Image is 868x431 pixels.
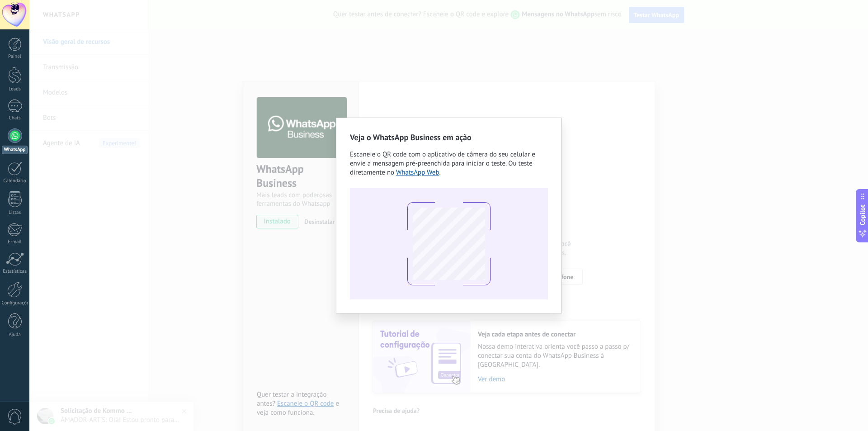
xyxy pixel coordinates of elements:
div: Painel [2,54,28,60]
div: Ajuda [2,332,28,338]
h2: Veja o WhatsApp Business em ação [350,132,548,143]
div: . [350,150,548,177]
div: WhatsApp [2,146,28,154]
div: Calendário [2,178,28,184]
a: WhatsApp Web [396,168,439,177]
div: Chats [2,115,28,121]
span: Copilot [858,204,867,225]
div: Listas [2,210,28,216]
div: Configurações [2,300,28,306]
div: Leads [2,86,28,92]
span: Escaneie o QR code com o aplicativo de câmera do seu celular e envie a mensagem pré-preenchida pa... [350,150,535,177]
div: Estatísticas [2,269,28,275]
div: E-mail [2,239,28,245]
